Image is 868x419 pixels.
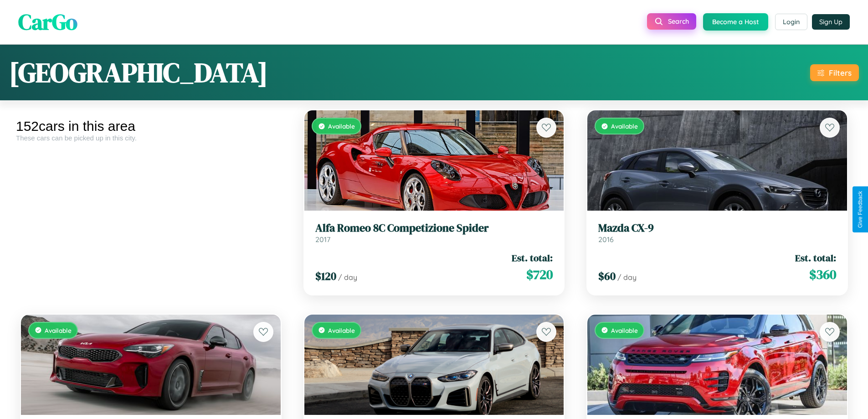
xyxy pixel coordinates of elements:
[598,269,616,284] span: $ 60
[9,54,268,91] h1: [GEOGRAPHIC_DATA]
[668,17,689,26] span: Search
[45,326,72,334] span: Available
[598,222,836,244] a: Mazda CX-92016
[857,191,863,228] div: Give Feedback
[598,222,836,235] h3: Mazda CX-9
[812,14,850,30] button: Sign Up
[775,14,807,30] button: Login
[512,251,553,264] span: Est. total:
[16,119,286,134] div: 152 cars in this area
[611,326,638,334] span: Available
[18,7,77,37] span: CarGo
[829,68,852,78] div: Filters
[315,269,336,284] span: $ 120
[315,222,553,244] a: Alfa Romeo 8C Competizione Spider2017
[795,251,836,264] span: Est. total:
[328,122,355,130] span: Available
[617,273,637,282] span: / day
[611,122,638,130] span: Available
[809,265,836,284] span: $ 360
[703,13,768,31] button: Become a Host
[16,134,286,142] div: These cars can be picked up in this city.
[598,235,614,244] span: 2016
[338,273,357,282] span: / day
[526,265,553,284] span: $ 720
[328,326,355,334] span: Available
[647,13,696,30] button: Search
[810,64,859,81] button: Filters
[315,235,330,244] span: 2017
[315,222,553,235] h3: Alfa Romeo 8C Competizione Spider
